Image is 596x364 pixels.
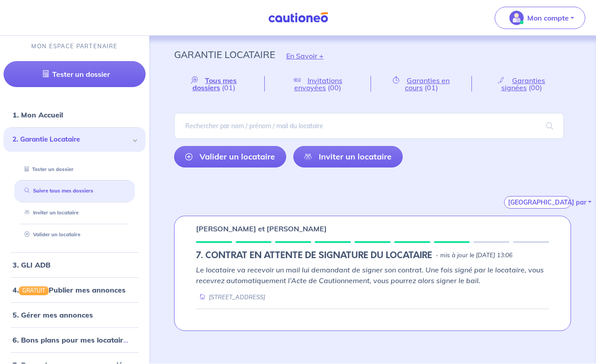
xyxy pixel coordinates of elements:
[13,310,93,319] a: 5. Gérer mes annonces
[13,285,125,294] a: 4.GRATUITPublier mes annonces
[504,196,571,209] button: [GEOGRAPHIC_DATA] par
[4,127,146,152] div: 2. Garantie Locataire
[436,251,513,260] p: - mis à jour le [DATE] 13:06
[294,76,342,92] span: Invitations envoyées
[13,335,131,344] a: 6. Bons plans pour mes locataires
[14,184,135,198] div: Suivre tous mes dossiers
[174,46,275,63] p: Garantie Locataire
[196,265,544,285] em: Le locataire va recevoir un mail lui demandant de signer son contrat. Une fois signé par le locat...
[4,306,146,324] div: 5. Gérer mes annonces
[14,205,135,220] div: Inviter un locataire
[14,227,135,242] div: Valider un locataire
[371,76,471,92] a: Garanties en cours(01)
[4,106,146,124] div: 1. Mon Accueil
[293,146,403,167] a: Inviter un locataire
[196,250,432,261] h5: 7. CONTRAT EN ATTENTE DE SIGNATURE DU LOCATAIRE
[196,223,327,234] p: [PERSON_NAME] et [PERSON_NAME]
[174,146,286,167] a: Valider un locataire
[472,76,571,92] a: Garanties signées(00)
[275,43,335,69] button: En Savoir +
[31,42,117,50] p: MON ESPACE PARTENAIRE
[21,166,74,172] a: Tester un dossier
[174,76,264,92] a: Tous mes dossiers(01)
[13,260,50,269] a: 3. GLI ADB
[13,110,63,119] a: 1. Mon Accueil
[265,12,332,23] img: Cautioneo
[174,113,564,139] input: Rechercher par nom / prénom / mail du locataire
[4,331,146,349] div: 6. Bons plans pour mes locataires
[535,113,564,138] span: search
[4,61,146,87] a: Tester un dossier
[21,231,80,238] a: Valider un locataire
[527,13,569,23] p: Mon compte
[192,76,237,92] span: Tous mes dossiers
[21,188,93,194] a: Suivre tous mes dossiers
[405,76,450,92] span: Garanties en cours
[4,256,146,274] div: 3. GLI ADB
[425,83,438,92] span: (01)
[265,76,371,92] a: Invitations envoyées(00)
[501,76,546,92] span: Garanties signées
[328,83,341,92] span: (00)
[495,7,585,29] button: illu_account_valid_menu.svgMon compte
[4,281,146,299] div: 4.GRATUITPublier mes annonces
[14,162,135,177] div: Tester un dossier
[21,209,79,216] a: Inviter un locataire
[13,134,130,145] span: 2. Garantie Locataire
[222,83,235,92] span: (01)
[196,293,265,301] div: [STREET_ADDRESS]
[509,11,524,25] img: illu_account_valid_menu.svg
[196,250,549,261] div: state: SIGNING-CONTRACT-IN-PROGRESS, Context: ,IS-GL-CAUTION
[529,83,542,92] span: (00)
